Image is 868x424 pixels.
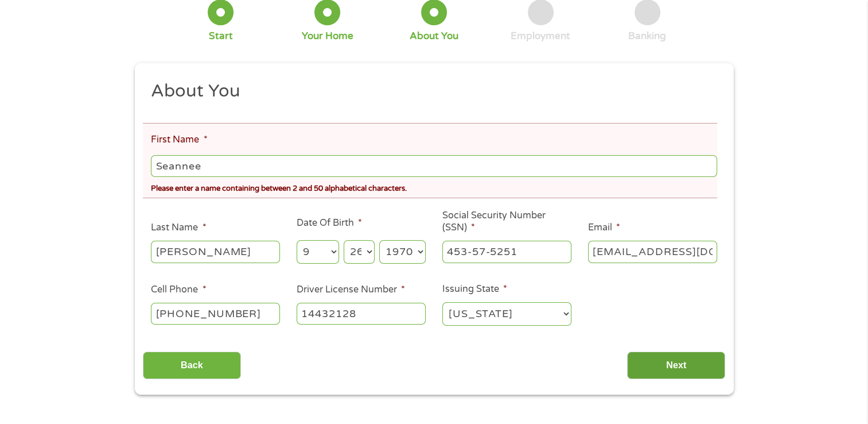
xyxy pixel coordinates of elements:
[442,210,571,234] label: Social Security Number (SSN)
[442,241,571,263] input: 078-05-1120
[588,222,620,234] label: Email
[151,155,717,177] input: John
[627,352,725,380] input: Next
[302,30,353,43] div: Your Home
[588,241,717,263] input: john@gmail.com
[410,30,458,43] div: About You
[143,352,241,380] input: Back
[151,134,207,146] label: First Name
[151,222,206,234] label: Last Name
[297,284,405,296] label: Driver License Number
[151,80,709,103] h2: About You
[297,217,362,229] label: Date Of Birth
[209,30,233,43] div: Start
[511,30,570,43] div: Employment
[151,303,280,325] input: (541) 754-3010
[442,283,507,295] label: Issuing State
[628,30,666,43] div: Banking
[151,284,206,296] label: Cell Phone
[151,241,280,263] input: Smith
[151,179,717,195] div: Please enter a name containing between 2 and 50 alphabetical characters.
